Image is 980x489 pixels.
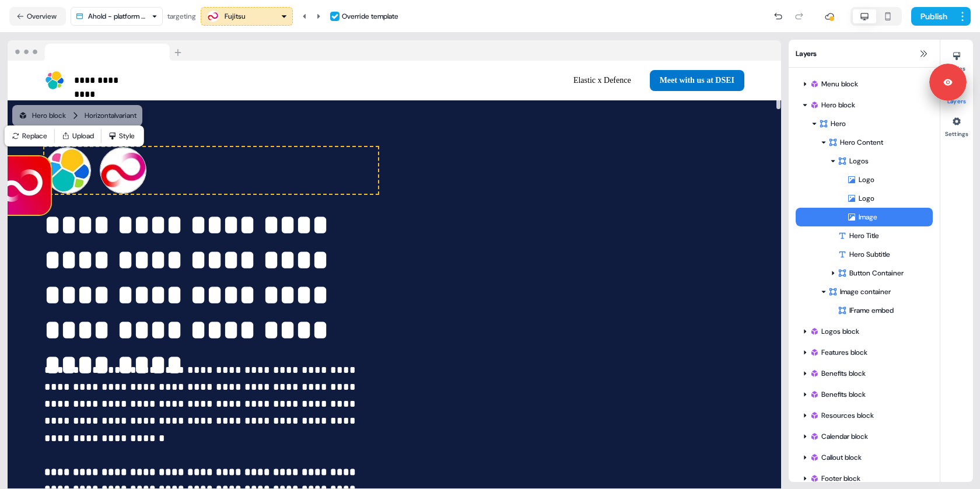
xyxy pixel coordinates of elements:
[796,301,933,320] div: IFrame embed
[796,282,933,320] div: Image containerIFrame embed
[564,70,640,91] button: Elastic x Defence
[810,410,928,421] div: Resources block
[810,368,928,379] div: Benefits block
[789,40,940,68] div: Layers
[838,267,928,279] div: Button Container
[796,469,933,488] div: Footer block
[8,40,187,61] img: Browser topbar
[847,211,933,223] div: Image
[796,448,933,467] div: Callout block
[104,128,142,144] button: Style
[828,286,928,298] div: Image container
[838,230,933,242] div: Hero Title
[796,189,933,208] div: Logo
[57,128,99,144] button: Upload
[796,343,933,362] div: Features block
[796,208,933,226] div: Image
[796,406,933,425] div: Resources block
[9,7,66,26] button: Overview
[796,364,933,383] div: Benefits block
[88,11,147,22] div: Ahold - platform focus
[819,118,928,130] div: Hero
[838,305,933,316] div: IFrame embed
[7,128,52,144] button: Replace
[796,385,933,404] div: Benefits block
[810,347,928,358] div: Features block
[911,7,954,26] button: Publish
[838,249,933,260] div: Hero Subtitle
[796,170,933,189] div: Logo
[810,431,928,442] div: Calendar block
[796,96,933,320] div: Hero blockHeroHero ContentLogosLogoLogoImageHero TitleHero SubtitleButton ContainerImage containe...
[201,7,293,26] button: Fujitsu
[940,112,973,138] button: Settings
[796,133,933,282] div: Hero ContentLogosLogoLogoImageHero TitleHero SubtitleButton Container
[225,11,246,22] div: Fujitsu
[44,147,378,194] div: Image
[5,5,329,228] iframe: Global data mesh for public sector organizations
[847,174,933,186] div: Logo
[810,78,928,90] div: Menu block
[167,11,196,22] div: targeting
[828,137,928,148] div: Hero Content
[810,326,928,337] div: Logos block
[796,245,933,264] div: Hero Subtitle
[940,47,973,72] button: Styles
[810,452,928,463] div: Callout block
[847,193,933,204] div: Logo
[838,155,928,167] div: Logos
[796,427,933,446] div: Calendar block
[796,264,933,282] div: Button Container
[810,389,928,400] div: Benefits block
[650,70,744,91] button: Meet with us at DSEI
[810,473,928,484] div: Footer block
[796,226,933,245] div: Hero Title
[796,114,933,320] div: HeroHero ContentLogosLogoLogoImageHero TitleHero SubtitleButton ContainerImage containerIFrame embed
[810,99,928,111] div: Hero block
[796,152,933,226] div: LogosLogoLogoImage
[399,70,744,91] div: Elastic x DefenceMeet with us at DSEI
[18,110,66,121] div: Hero block
[342,11,398,22] div: Override template
[796,75,933,93] div: Menu block
[796,322,933,341] div: Logos block
[85,110,136,121] div: Horizontal variant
